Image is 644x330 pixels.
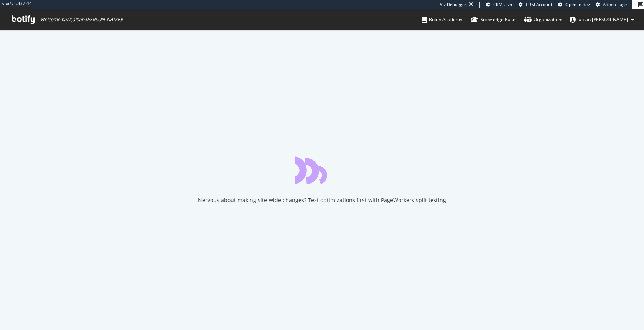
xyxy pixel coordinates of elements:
a: CRM Account [519,2,552,8]
span: CRM Account [526,2,552,7]
div: Nervous about making site-wide changes? Test optimizations first with PageWorkers split testing [198,196,446,204]
a: Botify Academy [422,9,462,30]
div: Knowledge Base [471,16,516,23]
button: alban.[PERSON_NAME] [563,13,640,26]
a: Knowledge Base [471,9,516,30]
div: Organizations [524,16,563,23]
span: alban.ruelle [579,16,628,23]
div: animation [295,156,350,184]
span: Admin Page [603,2,627,7]
div: Viz Debugger: [440,2,468,8]
span: CRM User [493,2,513,7]
a: Organizations [524,9,563,30]
a: CRM User [486,2,513,8]
div: Botify Academy [422,16,462,23]
a: Open in dev [558,2,590,8]
span: Welcome back, alban.[PERSON_NAME] ! [40,17,123,23]
a: Admin Page [596,2,627,8]
span: Open in dev [565,2,590,7]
